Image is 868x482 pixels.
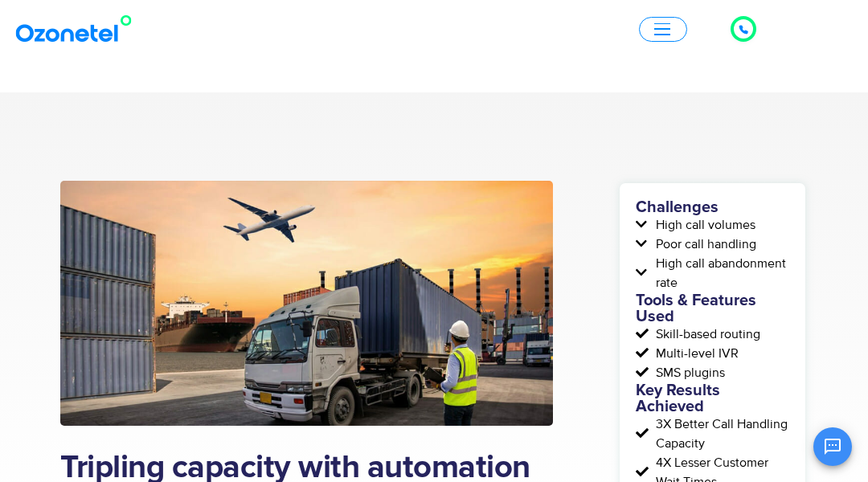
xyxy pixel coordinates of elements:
h5: Key Results Achieved [636,382,789,415]
span: Skill-based routing [652,325,760,344]
span: 3X Better Call Handling Capacity [652,415,789,453]
span: High call volumes [652,215,755,235]
h5: Challenges [636,199,789,215]
span: High call abandonment rate [652,254,789,292]
span: SMS plugins [652,363,725,382]
h5: Tools & Features Used [636,292,789,325]
span: Multi-level IVR [652,344,739,363]
button: Open chat [813,427,852,466]
span: Poor call handling [652,235,756,254]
